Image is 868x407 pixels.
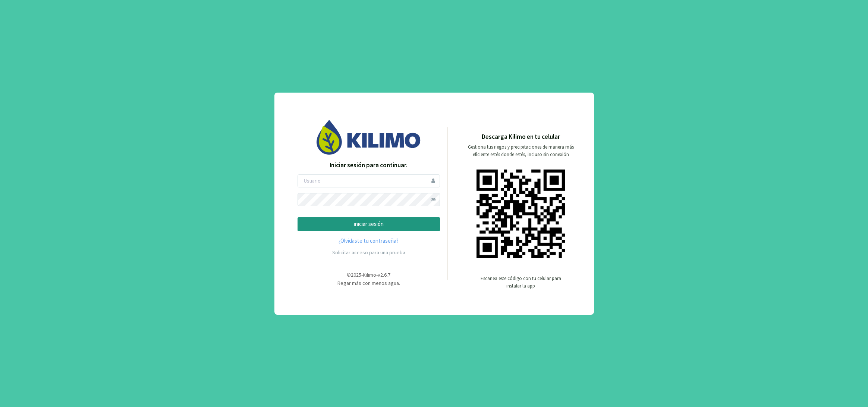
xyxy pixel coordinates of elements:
[477,170,565,258] img: qr code
[376,271,378,278] span: -
[298,161,440,170] p: Iniciar sesión para continuar.
[332,249,405,256] a: Solicitar acceso para una prueba
[298,217,440,231] button: iniciar sesión
[298,237,440,245] a: ¿Olvidaste tu contraseña?
[378,271,390,278] span: v2.6.7
[304,220,434,229] p: iniciar sesión
[317,120,421,155] img: Image
[347,271,351,278] span: ©
[351,271,361,278] span: 2025
[480,275,562,290] p: Escanea este código con tu celular para instalar la app
[463,143,578,158] p: Gestiona tus riegos y precipitaciones de manera más eficiente estés donde estés, incluso sin cone...
[363,271,376,278] span: Kilimo
[482,132,560,142] p: Descarga Kilimo en tu celular
[298,174,440,187] input: Usuario
[337,280,400,286] span: Regar más con menos agua.
[361,271,363,278] span: -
